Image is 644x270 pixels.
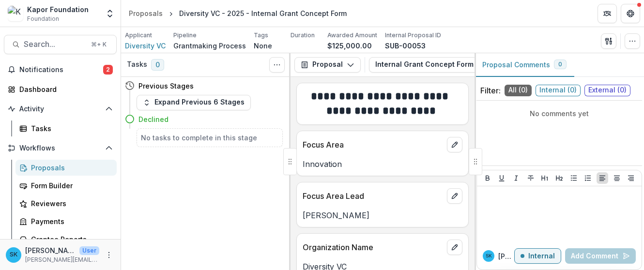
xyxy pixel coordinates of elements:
[294,57,361,73] button: Proposal
[137,95,251,110] button: Expand Previous 6 Stages
[10,252,17,258] div: Sonia Koshy
[505,85,532,96] span: All ( 0 )
[385,31,441,40] p: Internal Proposal ID
[31,234,109,244] div: Grantee Reports
[19,66,103,74] span: Notifications
[539,172,551,184] button: Heading 1
[125,41,166,51] a: Diversity VC
[27,4,89,15] div: Kapor Foundation
[24,40,85,49] span: Search...
[15,195,117,211] a: Reviewers
[151,59,164,71] span: 0
[327,41,372,51] p: $125,000.00
[582,172,594,184] button: Ordered List
[89,39,108,50] div: ⌘ + K
[303,190,443,202] p: Focus Area Lead
[291,31,315,40] p: Duration
[138,81,194,91] h4: Previous Stages
[254,41,272,51] p: None
[125,6,351,20] nav: breadcrumb
[447,188,462,204] button: edit
[385,41,426,51] p: SUB-00053
[480,108,638,119] p: No comments yet
[173,41,246,51] p: Grantmaking Process
[141,133,278,143] h5: No tasks to complete in this stage
[496,172,507,184] button: Underline
[597,172,608,184] button: Align Left
[19,144,101,152] span: Workflows
[269,57,285,73] button: Toggle View Cancelled Tasks
[525,172,537,184] button: Strike
[4,62,117,77] button: Notifications2
[27,15,59,23] span: Foundation
[482,172,493,184] button: Bold
[103,249,115,261] button: More
[480,85,501,96] p: Filter:
[25,255,99,264] p: [PERSON_NAME][EMAIL_ADDRESS][DOMAIN_NAME]
[558,61,562,68] span: 0
[528,252,555,260] p: Internal
[447,240,462,255] button: edit
[15,120,117,136] a: Tasks
[8,6,23,21] img: Kapor Foundation
[254,31,268,40] p: Tags
[103,4,117,23] button: Open entity switcher
[514,248,561,264] button: Internal
[15,213,117,229] a: Payments
[15,231,117,247] a: Grantee Reports
[127,60,147,69] h3: Tasks
[31,180,109,191] div: Form Builder
[611,172,623,184] button: Align Center
[19,84,109,94] div: Dashboard
[598,4,617,23] button: Partners
[129,8,163,18] div: Proposals
[447,137,462,152] button: edit
[475,53,574,77] button: Proposal Comments
[303,241,443,253] p: Organization Name
[510,172,522,184] button: Italicize
[179,8,347,18] div: Diversity VC - 2025 - Internal Grant Concept Form
[486,254,492,258] div: Sonia Koshy
[4,101,117,117] button: Open Activity
[303,158,462,170] p: Innovation
[138,114,169,124] h4: Declined
[15,178,117,194] a: Form Builder
[565,248,636,264] button: Add Comment
[103,65,113,75] span: 2
[369,57,503,73] button: Internal Grant Concept Form
[125,6,167,20] a: Proposals
[303,139,443,150] p: Focus Area
[79,246,99,255] p: User
[31,216,109,226] div: Payments
[31,163,109,173] div: Proposals
[15,160,117,176] a: Proposals
[568,172,580,184] button: Bullet List
[498,251,514,261] p: [PERSON_NAME]
[19,105,101,113] span: Activity
[125,31,152,40] p: Applicant
[553,172,565,184] button: Heading 2
[536,85,581,96] span: Internal ( 0 )
[31,123,109,134] div: Tasks
[327,31,377,40] p: Awarded Amount
[4,140,117,156] button: Open Workflows
[25,245,76,255] p: [PERSON_NAME]
[173,31,197,40] p: Pipeline
[584,85,630,96] span: External ( 0 )
[625,172,637,184] button: Align Right
[303,210,462,221] p: [PERSON_NAME]
[31,198,109,209] div: Reviewers
[621,4,640,23] button: Get Help
[4,81,117,97] a: Dashboard
[4,35,117,54] button: Search...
